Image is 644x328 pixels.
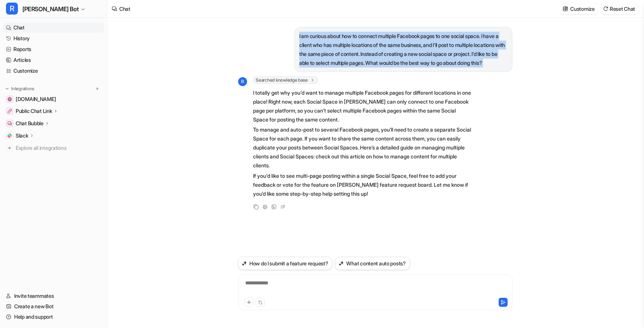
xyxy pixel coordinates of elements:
[6,144,13,152] img: explore all integrations
[253,125,471,170] p: To manage and auto-post to several Facebook pages, you’ll need to create a separate Social Space ...
[3,44,104,54] a: Reports
[22,4,79,14] span: [PERSON_NAME] Bot
[16,107,52,115] p: Public Chat Link
[3,312,104,322] a: Help and support
[3,66,104,76] a: Customize
[95,86,100,91] img: menu_add.svg
[3,33,104,44] a: History
[335,257,410,270] button: What content auto posts?
[570,5,594,13] p: Customize
[601,3,638,14] button: Reset Chat
[561,3,597,14] button: Customize
[7,121,12,126] img: Chat Bubble
[7,97,12,101] img: getrella.com
[4,86,10,91] img: expand menu
[603,6,608,12] img: reset
[3,301,104,312] a: Create a new Bot
[299,32,508,67] p: I am curious about how to connect multiple Facebook pages to one social space. I have a client wh...
[563,6,568,12] img: customize
[3,85,37,92] button: Integrations
[238,257,332,270] button: How do I submit a feature request?
[3,291,104,301] a: Invite teammates
[16,95,56,103] span: [DOMAIN_NAME]
[253,171,471,198] p: If you'd like to see multi-page posting within a single Social Space, feel free to add your feedb...
[6,3,18,15] span: R
[3,143,104,153] a: Explore all integrations
[3,22,104,33] a: Chat
[238,77,247,86] span: R
[16,142,101,154] span: Explore all integrations
[16,120,44,127] p: Chat Bubble
[253,88,471,124] p: I totally get why you'd want to manage multiple Facebook pages for different locations in one pla...
[253,76,318,84] span: Searched knowledge base
[119,5,130,13] div: Chat
[16,132,28,139] p: Slack
[11,86,34,92] p: Integrations
[7,133,12,138] img: Slack
[3,94,104,104] a: getrella.com[DOMAIN_NAME]
[7,109,12,113] img: Public Chat Link
[3,55,104,65] a: Articles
